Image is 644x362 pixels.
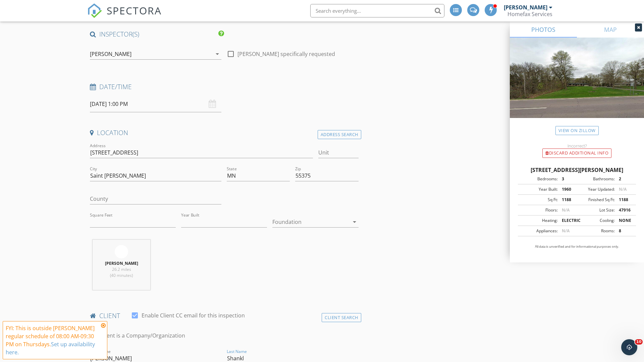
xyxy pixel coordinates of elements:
[577,186,615,192] div: Year Updated:
[322,313,361,322] div: Client Search
[90,96,221,112] input: Select date
[237,51,335,57] label: [PERSON_NAME] specifically requested
[577,228,615,234] div: Rooms:
[615,228,634,234] div: 8
[577,218,615,224] div: Cooling:
[105,260,138,266] strong: [PERSON_NAME]
[518,166,636,174] div: [STREET_ADDRESS][PERSON_NAME]
[87,3,102,18] img: The Best Home Inspection Software - Spectora
[520,218,558,224] div: Heating:
[351,218,359,226] i: arrow_drop_down
[577,176,615,182] div: Bathrooms:
[520,228,558,234] div: Appliances:
[577,207,615,213] div: Lot Size:
[577,21,644,38] a: MAP
[310,4,444,17] input: Search everything...
[318,130,361,139] div: Address Search
[558,218,577,224] div: ELECTRIC
[110,273,133,278] span: (40 minutes)
[558,176,577,182] div: 3
[520,207,558,213] div: Floors:
[615,197,634,203] div: 1188
[213,50,221,58] i: arrow_drop_down
[507,11,552,17] div: Homefax Services
[6,324,99,356] div: FYI: This is outside [PERSON_NAME] regular schedule of 08:00 AM-09:30 PM on Thursdays.
[621,339,637,355] iframe: Intercom live chat
[510,143,644,148] div: Incorrect?
[615,218,634,224] div: NONE
[577,197,615,203] div: Finished Sq Ft:
[520,186,558,192] div: Year Built:
[635,339,643,345] span: 10
[90,311,359,320] h4: client
[542,148,611,158] div: Discard Additional info
[504,4,547,11] div: [PERSON_NAME]
[520,197,558,203] div: Sq Ft:
[518,244,636,249] p: All data is unverified and for informational purposes only.
[112,266,131,272] span: 26.2 miles
[510,21,577,38] a: PHOTOS
[90,51,131,57] div: [PERSON_NAME]
[555,126,599,135] a: View on Zillow
[107,3,162,17] span: SPECTORA
[619,186,627,192] span: N/A
[562,228,570,234] span: N/A
[510,38,644,134] img: streetview
[615,176,634,182] div: 2
[90,82,359,91] h4: Date/Time
[87,9,162,23] a: SPECTORA
[90,30,224,39] h4: INSPECTOR(S)
[142,312,245,319] label: Enable Client CC email for this inspection
[115,245,128,258] img: blank_spectora_logo.png
[558,197,577,203] div: 1188
[562,207,570,213] span: N/A
[558,186,577,192] div: 1960
[520,176,558,182] div: Bedrooms:
[90,128,359,137] h4: Location
[615,207,634,213] div: 47916
[101,332,185,339] label: Client is a Company/Organization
